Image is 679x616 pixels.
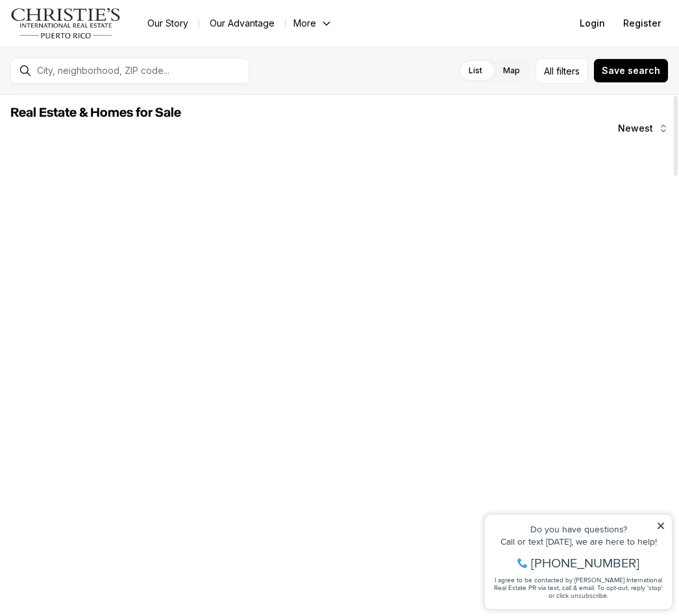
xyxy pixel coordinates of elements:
[618,123,653,134] span: Newest
[10,8,121,39] img: logo
[14,29,188,38] div: Do you have questions?
[572,10,613,36] button: Login
[10,106,181,119] span: Real Estate & Homes for Sale
[458,59,493,82] label: List
[14,41,188,51] div: Call or text [DATE], we are here to help!
[580,18,605,29] span: Login
[286,14,340,32] button: More
[593,58,669,83] button: Save search
[137,14,199,32] a: Our Story
[602,65,660,76] span: Save search
[199,14,285,32] a: Our Advantage
[544,64,554,78] span: All
[536,58,588,84] button: Allfilters
[493,59,530,82] label: Map
[16,80,185,104] span: I agree to be contacted by [PERSON_NAME] International Real Estate PR via text, call & email. To ...
[610,115,676,141] button: Newest
[556,64,580,78] span: filters
[53,61,162,74] span: [PHONE_NUMBER]
[615,10,669,36] button: Register
[623,18,661,29] span: Register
